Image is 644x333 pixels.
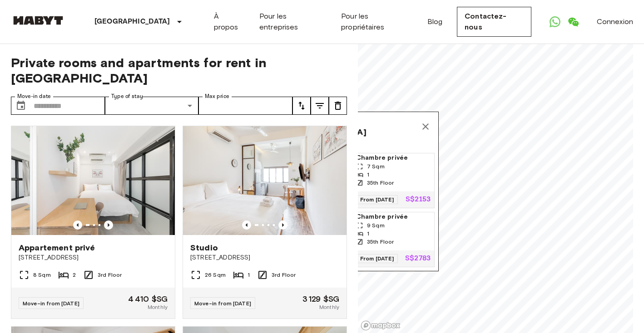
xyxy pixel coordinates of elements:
[367,221,385,230] span: 9 Sqm
[272,271,296,279] span: 3rd Floor
[427,16,443,27] a: Blog
[190,242,218,253] span: Studio
[214,11,245,33] a: À propos
[205,271,226,279] span: 26 Sqm
[367,162,385,171] span: 7 Sqm
[367,171,369,179] span: 1
[23,300,79,307] span: Move-in from [DATE]
[329,97,347,115] button: tune
[356,195,398,204] span: From [DATE]
[356,212,431,221] span: Chambre privée
[19,242,95,253] span: Appartement privé
[12,97,30,115] button: Choose date
[17,93,51,100] label: Move-in date
[367,238,394,246] span: 35th Floor
[367,230,369,238] span: 1
[19,253,168,262] span: [STREET_ADDRESS]
[11,16,65,25] img: Habyt
[405,255,431,262] p: S$2783
[248,271,250,279] span: 1
[302,295,339,303] span: 3 129 $SG
[341,11,412,33] a: Pour les propriétaires
[259,11,327,33] a: Pour les entreprises
[104,220,113,230] button: Previous image
[94,16,170,27] p: [GEOGRAPHIC_DATA]
[73,220,82,230] button: Previous image
[183,126,347,319] a: Marketing picture of unit SG-01-054-010-01Previous imagePrevious imageStudio[STREET_ADDRESS]26 Sq...
[73,271,76,279] span: 2
[205,93,229,100] label: Max price
[292,97,311,115] button: tune
[98,271,122,279] span: 3rd Floor
[356,254,398,263] span: From [DATE]
[311,97,329,115] button: tune
[278,220,287,230] button: Previous image
[564,13,582,31] a: Open WeChat
[242,220,251,230] button: Previous image
[111,93,143,100] label: Type of stay
[406,196,431,203] p: S$2153
[319,303,339,311] span: Monthly
[148,303,168,311] span: Monthly
[367,179,394,187] span: 35th Floor
[190,253,339,262] span: [STREET_ADDRESS]
[546,13,564,31] a: Open WhatsApp
[194,300,251,307] span: Move-in from [DATE]
[11,126,175,235] img: Marketing picture of unit SG-01-059-002-01
[11,55,347,86] span: Private rooms and apartments for rent in [GEOGRAPHIC_DATA]
[457,7,531,37] a: Contactez-nous
[183,126,347,235] img: Marketing picture of unit SG-01-054-010-01
[361,320,401,331] a: Mapbox logo
[356,153,431,162] span: Chambre privée
[128,295,168,303] span: 4 410 $SG
[597,16,633,27] a: Connexion
[33,271,51,279] span: 8 Sqm
[11,126,175,319] a: Marketing picture of unit SG-01-059-002-01Previous imagePrevious imageAppartement privé[STREET_AD...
